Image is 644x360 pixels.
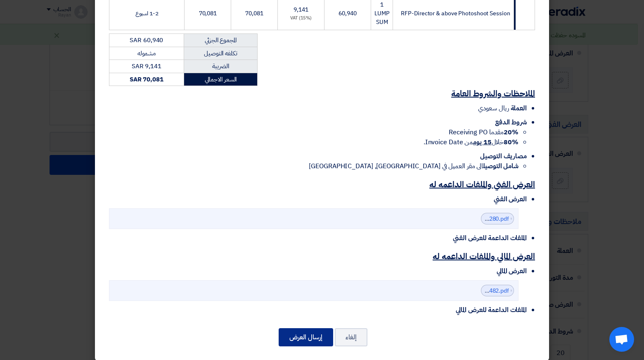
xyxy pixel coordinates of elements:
span: مصاريف التوصيل [480,151,527,161]
div: Open chat [609,327,634,352]
span: مشموله [137,49,156,58]
span: 60,940 [339,9,356,18]
td: الضريبة [184,60,257,73]
span: خلال من Invoice Date. [424,137,519,147]
span: 1-2 اسبوع [135,9,159,18]
strong: 80% [504,137,519,147]
u: العرض المالي والملفات الداعمه له [433,250,535,262]
td: تكلفه التوصيل [184,47,257,60]
td: SAR 60,940 [109,34,184,47]
button: إلغاء [335,328,367,346]
div: (15%) VAT [281,15,321,22]
span: 70,081 [245,9,263,18]
td: المجموع الجزئي [184,34,257,47]
td: السعر الاجمالي [184,73,257,86]
u: 15 يوم [473,137,491,147]
li: الى مقر العميل في [GEOGRAPHIC_DATA], [GEOGRAPHIC_DATA] [109,161,519,171]
u: العرض الفني والملفات الداعمه له [429,178,535,191]
span: 70,081 [199,9,217,18]
span: 1 LUMP SUM [374,0,390,26]
span: العرض الفني [494,194,527,204]
span: شروط الدفع [495,117,527,127]
span: الملفات الداعمة للعرض المالي [456,305,527,315]
span: الملفات الداعمة للعرض الفني [453,233,527,243]
span: مقدما Receiving PO [449,127,519,137]
span: العملة [511,103,527,113]
span: ريال سعودي [478,103,509,113]
span: RFP-Director & above Photoshoot Session [401,9,510,18]
u: الملاحظات والشروط العامة [451,87,535,100]
strong: SAR 70,081 [130,75,163,84]
button: إرسال العرض [279,328,333,346]
span: SAR 9,141 [132,62,161,71]
strong: 20% [504,127,519,137]
span: 9,141 [294,5,308,14]
span: العرض المالي [497,266,527,276]
strong: شامل التوصيل [483,161,519,171]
